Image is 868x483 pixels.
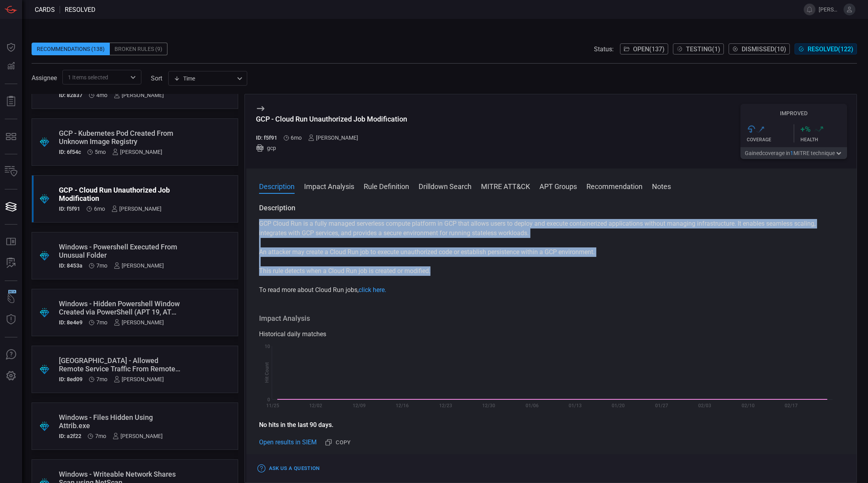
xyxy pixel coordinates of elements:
[568,403,581,408] text: 01/13
[259,421,333,429] strong: No hits in the last 90 days.
[59,206,80,212] h5: ID: f5f91
[259,438,317,447] a: Open results in SIEM
[2,197,21,216] button: Cards
[59,300,181,316] div: Windows - Hidden Powershell Window Created via PowerShell (APT 19, ATP 28, APT 3)
[586,181,643,191] button: Recommendation
[256,144,407,152] div: gcp
[96,92,107,98] span: Apr 29, 2025 2:52 AM
[594,45,614,53] span: Status:
[2,310,21,329] button: Threat Intelligence
[68,73,108,81] span: 1 Items selected
[174,75,235,82] div: Time
[110,43,167,55] div: Broken Rules (9)
[96,262,107,269] span: Feb 17, 2025 8:26 AM
[266,403,279,408] text: 11/25
[32,43,110,55] div: Recommendations (138)
[2,92,21,111] button: Reports
[790,150,793,156] span: 1
[95,149,106,155] span: Apr 22, 2025 3:38 AM
[267,397,270,402] text: 0
[747,137,794,142] div: Coverage
[291,135,302,141] span: Feb 27, 2025 3:25 AM
[95,433,106,439] span: Feb 12, 2025 7:49 AM
[112,149,162,155] div: [PERSON_NAME]
[259,266,844,276] p: This rule detects when a Cloud Run job is created or modified.
[259,219,844,238] p: GCP Cloud Run is a fully managed serverless compute platform in GCP that allows users to deploy a...
[32,74,57,82] span: Assignee
[259,181,295,191] button: Description
[323,436,354,449] button: Copy
[2,254,21,273] button: ALERT ANALYSIS
[482,403,495,408] text: 12/30
[439,403,452,408] text: 12/23
[633,45,665,53] span: Open ( 137 )
[359,286,386,294] a: click here.
[59,92,83,98] h5: ID: 82a37
[114,319,164,326] div: [PERSON_NAME]
[59,413,181,430] div: Windows - Files Hidden Using Attrib.exe
[59,186,181,202] div: GCP - Cloud Run Unauthorized Job Modification
[795,43,857,54] button: Resolved(122)
[800,137,847,142] div: Health
[259,314,844,323] h3: Impact Analysis
[352,403,365,408] text: 12/09
[151,75,162,82] label: sort
[525,403,538,408] text: 01/06
[59,356,181,373] div: Palo Alto - Allowed Remote Service Traffic From Remote IP
[259,247,844,257] p: An attacker may create a Cloud Run job to execute unauthorized code or establish persistence with...
[364,181,409,191] button: Rule Definition
[2,232,21,251] button: Rule Catalog
[652,181,671,191] button: Notes
[128,72,139,83] button: Open
[729,43,790,54] button: Dismissed(10)
[59,243,181,259] div: Windows - Powershell Executed From Unusual Folder
[741,403,754,408] text: 02/10
[59,262,83,269] h5: ID: 8453a
[686,45,720,53] span: Testing ( 1 )
[2,38,21,57] button: Dashboard
[265,344,270,349] text: 10
[2,127,21,146] button: MITRE - Detection Posture
[264,363,270,383] text: Hit Count
[59,433,81,439] h5: ID: a2f22
[65,6,96,13] span: resolved
[308,135,358,141] div: [PERSON_NAME]
[740,147,847,159] button: Gainedcoverage in1MITRE technique
[655,403,668,408] text: 01/27
[96,319,107,326] span: Feb 17, 2025 8:24 AM
[256,135,277,141] h5: ID: f5f91
[800,124,811,134] h3: + %
[309,403,322,408] text: 12/02
[481,181,530,191] button: MITRE ATT&CK
[114,376,164,382] div: [PERSON_NAME]
[808,45,853,53] span: Resolved ( 122 )
[620,43,668,54] button: Open(137)
[2,162,21,181] button: Inventory
[259,203,844,213] h3: Description
[740,110,847,116] h5: Improved
[59,376,83,382] h5: ID: 8ed09
[114,92,164,98] div: [PERSON_NAME]
[539,181,577,191] button: APT Groups
[698,403,711,408] text: 02/03
[35,6,55,13] span: Cards
[59,319,83,326] h5: ID: 8e4e9
[2,57,21,76] button: Detections
[259,329,844,339] div: Historical daily matches
[819,6,840,13] span: [PERSON_NAME].[PERSON_NAME]
[113,433,163,439] div: [PERSON_NAME]
[114,262,164,269] div: [PERSON_NAME]
[59,149,81,155] h5: ID: 6f54c
[2,345,21,364] button: Ask Us A Question
[59,129,181,146] div: GCP - Kubernetes Pod Created From Unknown Image Registry
[396,403,409,408] text: 12/16
[2,289,21,308] button: Wingman
[419,181,472,191] button: Drilldown Search
[304,181,354,191] button: Impact Analysis
[96,376,107,382] span: Feb 13, 2025 8:40 AM
[259,285,844,295] p: To read more about Cloud Run jobs,
[2,367,21,386] button: Preferences
[256,462,322,475] button: Ask Us a Question
[785,403,798,408] text: 02/17
[256,115,407,123] div: GCP - Cloud Run Unauthorized Job Modification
